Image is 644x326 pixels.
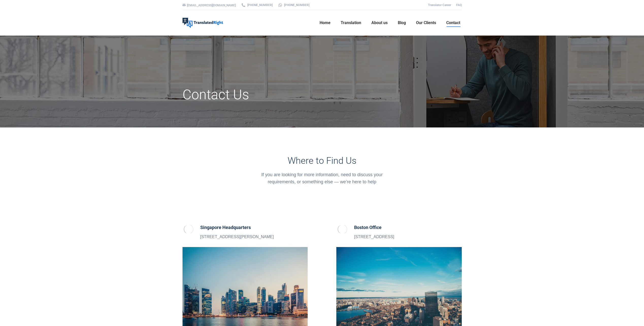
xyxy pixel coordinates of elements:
span: Translation [341,20,361,25]
a: [EMAIL_ADDRESS][DOMAIN_NAME] [187,4,236,7]
a: [PHONE_NUMBER] [278,3,309,7]
span: Home [320,20,331,25]
span: Blog [398,20,406,25]
h5: Boston Office [354,224,394,231]
a: Translator Career [428,3,451,7]
span: Our Clients [416,20,436,25]
div: If you are looking for more information, need to discuss your requirements, or something else — w... [254,171,390,185]
a: Home [318,15,332,31]
p: [STREET_ADDRESS][PERSON_NAME] [200,234,274,240]
a: Translation [339,15,363,31]
span: Contact [446,20,460,25]
span: About us [371,20,388,25]
a: [PHONE_NUMBER] [241,3,273,7]
a: FAQ [456,3,462,7]
a: Blog [396,15,407,31]
h1: Contact Us [183,86,366,103]
img: Translated Right [183,18,223,28]
a: Our Clients [415,15,438,31]
a: Contact [445,15,462,31]
h3: Where to Find Us [254,155,390,166]
p: [STREET_ADDRESS] [354,234,394,240]
a: About us [370,15,389,31]
h5: Singapore Headquarters [200,224,274,231]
